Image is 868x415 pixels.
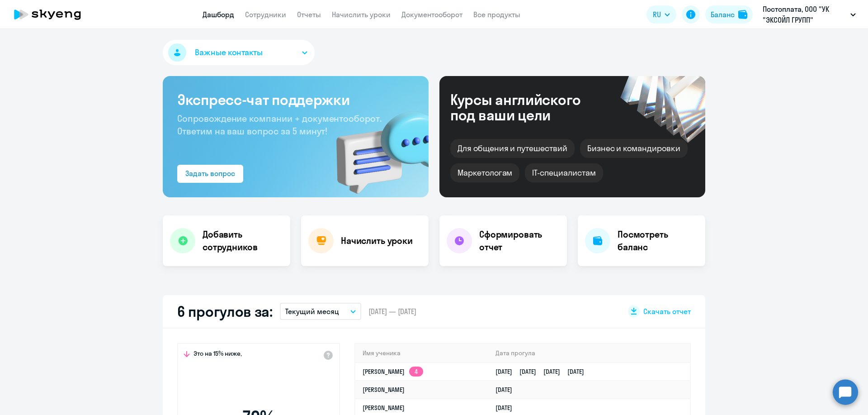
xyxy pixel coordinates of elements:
[646,5,676,24] button: RU
[401,10,462,19] a: Документооборот
[185,168,235,179] div: Задать вопрос
[450,92,605,123] div: Курсы английского под ваши цели
[195,47,263,58] span: Важные контакты
[368,306,416,316] span: [DATE] — [DATE]
[525,163,603,182] div: IT-специалистам
[203,10,234,19] a: Дашборд
[280,303,361,320] button: Текущий месяц
[363,367,423,376] a: [PERSON_NAME]4
[177,165,243,183] button: Задать вопрос
[758,4,860,25] button: Постоплата, ООО "УК "ЭКСОЙЛ ГРУПП"
[297,10,321,19] a: Отчеты
[473,10,520,19] a: Все продукты
[323,95,429,197] img: bg-img
[705,5,753,24] button: Балансbalance
[653,9,661,20] span: RU
[363,386,405,394] a: [PERSON_NAME]
[450,139,575,158] div: Для общения и путешествий
[177,302,273,320] h2: 6 прогулов за:
[163,40,315,65] button: Важные контакты
[177,113,382,137] span: Сопровождение компании + документооборот. Ответим на ваш вопрос за 5 минут!
[285,306,339,317] p: Текущий месяц
[355,344,488,363] th: Имя ученика
[177,91,414,109] h3: Экспресс-чат поддержки
[495,367,591,376] a: [DATE][DATE][DATE][DATE]
[763,4,847,25] p: Постоплата, ООО "УК "ЭКСОЙЛ ГРУПП"
[193,349,242,360] span: Это на 15% ниже,
[495,404,519,412] a: [DATE]
[643,306,691,316] span: Скачать отчет
[245,10,286,19] a: Сотрудники
[488,344,690,363] th: Дата прогула
[711,9,735,20] div: Баланс
[479,228,560,253] h4: Сформировать отчет
[450,163,519,182] div: Маркетологам
[203,228,283,253] h4: Добавить сотрудников
[332,10,391,19] a: Начислить уроки
[618,228,698,253] h4: Посмотреть баланс
[580,139,688,158] div: Бизнес и командировки
[409,367,423,377] app-skyeng-badge: 4
[738,10,747,19] img: balance
[341,234,413,247] h4: Начислить уроки
[495,386,519,394] a: [DATE]
[363,404,405,412] a: [PERSON_NAME]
